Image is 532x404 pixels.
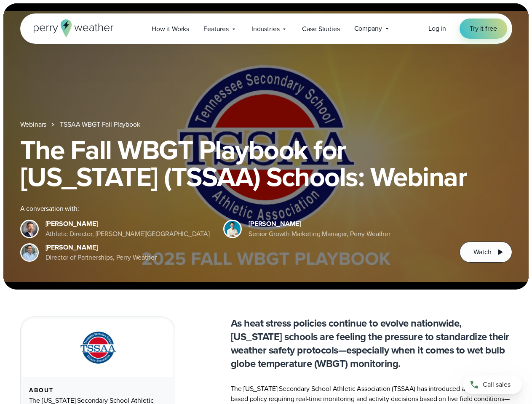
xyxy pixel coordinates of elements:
[20,204,446,214] div: A conversation with:
[144,20,196,37] a: How it Works
[249,219,390,229] div: [PERSON_NAME]
[428,24,446,34] a: Log in
[463,375,522,394] a: Call sales
[152,24,189,34] span: How it Works
[470,24,497,34] span: Try it free
[60,120,140,130] a: TSSAA WBGT Fall Playbook
[231,316,512,370] p: As heat stress policies continue to evolve nationwide, [US_STATE] schools are feeling the pressur...
[20,136,512,190] h1: The Fall WBGT Playbook for [US_STATE] (TSSAA) Schools: Webinar
[473,247,491,257] span: Watch
[225,221,241,237] img: Spencer Patton, Perry Weather
[20,120,47,130] a: Webinars
[302,24,340,34] span: Case Studies
[45,242,157,252] div: [PERSON_NAME]
[45,229,210,239] div: Athletic Director, [PERSON_NAME][GEOGRAPHIC_DATA]
[251,24,279,34] span: Industries
[483,380,511,390] span: Call sales
[45,219,210,229] div: [PERSON_NAME]
[45,252,157,263] div: Director of Partnerships, Perry Weather
[21,221,37,237] img: Brian Wyatt
[295,20,347,37] a: Case Studies
[70,329,126,367] img: TSSAA-Tennessee-Secondary-School-Athletic-Association.svg
[21,245,37,260] img: Jeff Wood
[460,242,512,263] button: Watch
[460,19,507,39] a: Try it free
[428,24,446,33] span: Log in
[20,120,512,130] nav: Breadcrumb
[203,24,229,34] span: Features
[354,24,382,34] span: Company
[29,387,166,394] div: About
[249,229,390,239] div: Senior Growth Marketing Manager, Perry Weather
